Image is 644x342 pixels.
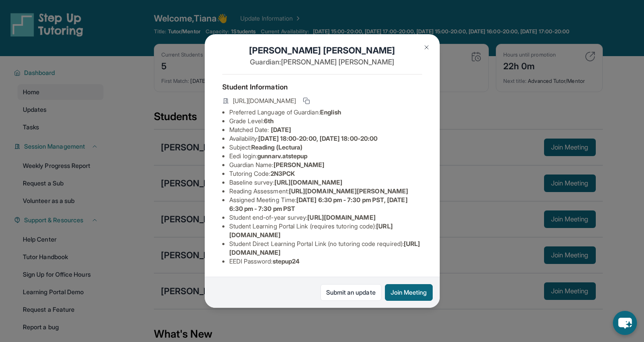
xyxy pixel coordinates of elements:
li: Assigned Meeting Time : [229,196,422,213]
li: Student Direct Learning Portal Link (no tutoring code required) : [229,239,422,257]
span: [PERSON_NAME] [274,161,325,168]
span: gunnarv.atstepup [257,152,307,160]
span: [DATE] 6:30 pm - 7:30 pm PST, [DATE] 6:30 pm - 7:30 pm PST [229,196,408,212]
span: 6th [264,117,274,125]
button: Join Meeting [385,284,433,301]
li: Student end-of-year survey : [229,213,422,222]
li: Grade Level: [229,117,422,125]
li: Baseline survey : [229,178,422,187]
li: Guardian Name : [229,160,422,169]
span: English [320,108,342,116]
img: Close Icon [423,44,430,51]
span: [URL][DOMAIN_NAME] [233,96,296,105]
li: Subject : [229,143,422,152]
li: Reading Assessment : [229,187,422,196]
span: [URL][DOMAIN_NAME] [274,178,342,186]
p: Guardian: [PERSON_NAME] [PERSON_NAME] [222,57,422,67]
button: Copy link [301,96,312,106]
h1: [PERSON_NAME] [PERSON_NAME] [222,44,422,57]
span: 2N3PCK [270,170,295,177]
li: Matched Date: [229,125,422,134]
span: [DATE] [271,126,291,133]
li: Preferred Language of Guardian: [229,108,422,117]
li: Eedi login : [229,152,422,160]
li: Availability: [229,134,422,143]
button: chat-button [613,311,637,335]
a: Submit an update [320,284,381,301]
span: [DATE] 18:00-20:00, [DATE] 18:00-20:00 [258,135,377,142]
span: [URL][DOMAIN_NAME] [307,214,375,221]
li: EEDI Password : [229,257,422,266]
li: Student Learning Portal Link (requires tutoring code) : [229,222,422,239]
h4: Student Information [222,82,422,92]
span: Reading (Lectura) [251,143,302,151]
span: stepup24 [273,257,300,265]
li: Tutoring Code : [229,169,422,178]
span: [URL][DOMAIN_NAME][PERSON_NAME] [289,187,408,195]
